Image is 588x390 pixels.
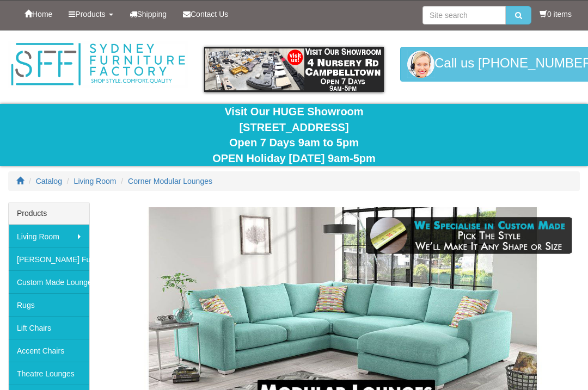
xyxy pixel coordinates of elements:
a: Rugs [9,293,89,316]
span: Products [75,10,105,18]
img: showroom.gif [204,47,384,92]
a: Contact Us [175,1,236,28]
a: [PERSON_NAME] Furniture [9,247,89,270]
input: Site search [422,6,506,24]
li: 0 items [540,9,572,20]
a: Living Room [9,225,89,247]
a: Custom Made Lounges [9,270,89,293]
a: Home [16,1,60,28]
a: Lift Chairs [9,316,89,339]
span: Shipping [137,10,167,18]
a: Catalog [36,177,62,185]
a: Corner Modular Lounges [128,177,212,185]
a: Theatre Lounges [9,362,89,385]
a: Accent Chairs [9,339,89,362]
span: Contact Us [191,10,228,18]
img: Sydney Furniture Factory [8,41,188,88]
a: Living Room [74,177,117,185]
div: Visit Our HUGE Showroom [STREET_ADDRESS] Open 7 Days 9am to 5pm OPEN Holiday [DATE] 9am-5pm [8,104,580,166]
div: Products [9,202,89,225]
a: Products [60,1,121,28]
a: Shipping [121,1,175,28]
span: Home [32,10,52,18]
